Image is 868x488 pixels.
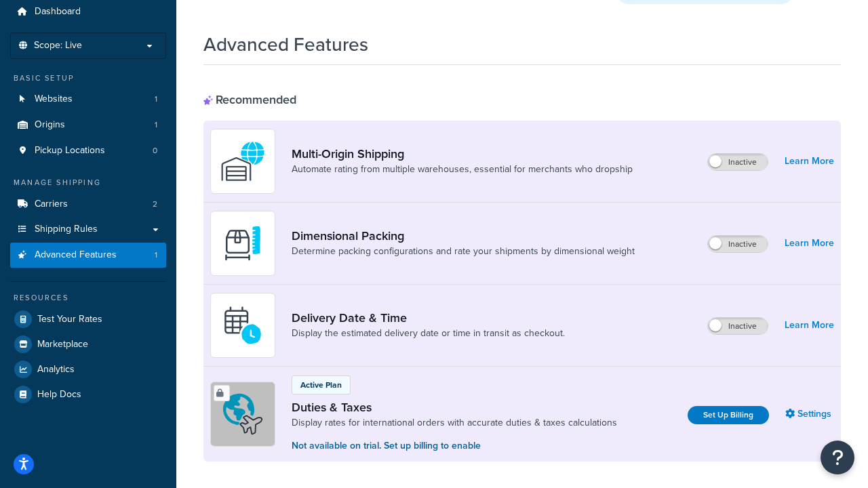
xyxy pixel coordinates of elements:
[10,292,166,304] div: Resources
[708,236,768,252] label: Inactive
[219,302,267,349] img: gfkeb5ejjkALwAAAABJRU5ErkJggg==
[292,416,617,430] a: Display rates for international orders with accurate duties & taxes calculations
[10,332,166,357] a: Marketplace
[10,217,166,242] a: Shipping Rules
[10,113,166,138] li: Origins
[35,145,105,157] span: Pickup Locations
[219,220,267,267] img: DTVBYsAAAAAASUVORK5CYII=
[37,364,75,375] span: Analytics
[708,154,768,170] label: Inactive
[10,138,166,163] li: Pickup Locations
[785,152,834,171] a: Learn More
[292,400,617,415] a: Duties & Taxes
[219,138,267,185] img: WatD5o0RtDAAAAAElFTkSuQmCC
[10,177,166,188] div: Manage Shipping
[292,439,617,453] p: Not available on trial. Set up billing to enable
[821,441,854,474] button: Open Resource Center
[292,228,635,243] a: Dimensional Packing
[300,379,342,391] p: Active Plan
[153,145,157,157] span: 0
[34,40,82,52] span: Scope: Live
[10,307,166,331] a: Test Your Rates
[10,192,166,217] li: Carriers
[708,318,768,334] label: Inactive
[688,406,769,424] a: Set Up Billing
[37,389,81,401] span: Help Docs
[10,87,166,112] a: Websites1
[292,245,635,258] a: Determine packing configurations and rate your shipments by dimensional weight
[292,163,633,176] a: Automate rating from multiple warehouses, essential for merchants who dropship
[10,243,166,268] li: Advanced Features
[35,224,98,235] span: Shipping Rules
[10,192,166,217] a: Carriers2
[10,357,166,382] a: Analytics
[35,6,81,18] span: Dashboard
[153,199,157,210] span: 2
[10,243,166,268] a: Advanced Features1
[155,94,157,105] span: 1
[155,249,157,261] span: 1
[155,119,157,131] span: 1
[37,339,88,350] span: Marketplace
[35,249,117,261] span: Advanced Features
[10,382,166,407] a: Help Docs
[785,234,834,253] a: Learn More
[35,199,68,210] span: Carriers
[10,87,166,112] li: Websites
[10,73,166,84] div: Basic Setup
[35,94,73,105] span: Websites
[292,327,565,340] a: Display the estimated delivery date or time in transit as checkout.
[785,405,834,424] a: Settings
[203,92,296,107] div: Recommended
[37,314,102,325] span: Test Your Rates
[35,119,65,131] span: Origins
[785,316,834,335] a: Learn More
[292,146,633,161] a: Multi-Origin Shipping
[292,310,565,325] a: Delivery Date & Time
[10,138,166,163] a: Pickup Locations0
[203,31,368,58] h1: Advanced Features
[10,113,166,138] a: Origins1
